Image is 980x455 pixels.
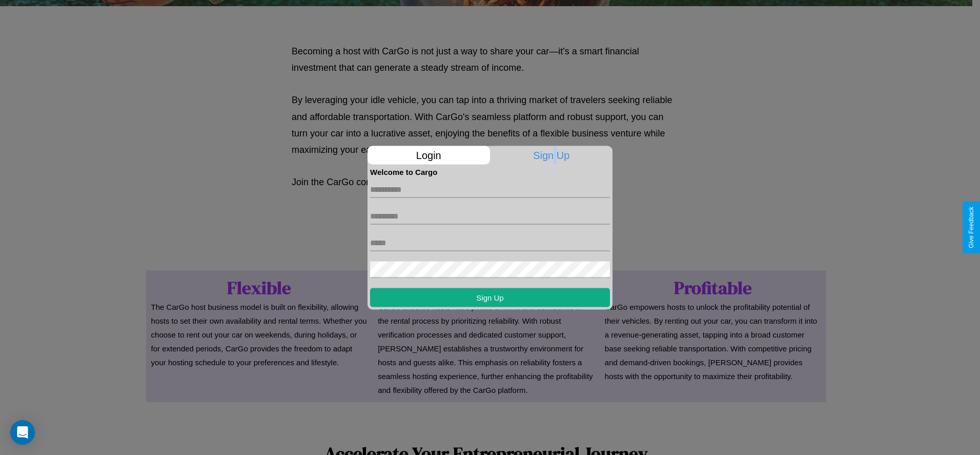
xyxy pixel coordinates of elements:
p: Sign Up [491,146,613,164]
div: Open Intercom Messenger [10,420,35,445]
h4: Welcome to Cargo [370,167,610,176]
p: Login [367,146,490,164]
div: Give Feedback [968,207,975,248]
button: Sign Up [370,288,610,307]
